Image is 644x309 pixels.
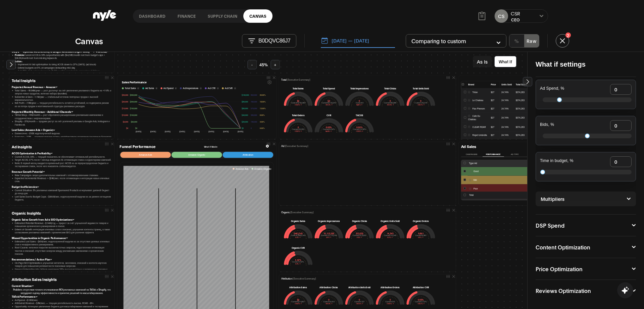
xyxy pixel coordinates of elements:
div: -100.0% [284,303,313,305]
button: Expand row [468,107,470,109]
tspan: [DATE] [194,131,200,133]
h4: Projected Annual Revenue – Amazon [12,85,112,89]
li: Net Profit: ~7.5M/year — текущая рентабельность остаётся устойчивой, но подвержена рискам из-за п... [15,101,112,107]
td: $27 [489,88,500,96]
tspan: 950,000 [251,94,257,96]
h4: Current: 3.43% [406,301,435,302]
td: $27 [489,131,500,139]
div: Attribution CVR [406,286,435,289]
li: Ad Spend: ~$100K/мес. [15,298,112,301]
h4: Time in budget, % [540,159,574,163]
tspan: $5,000 [123,121,128,123]
div: -100.0% [376,104,405,106]
td: $374,263 [514,88,529,96]
button: Attribution [222,152,273,158]
td: $27 [489,113,500,123]
tspan: $20,000 [242,121,248,123]
tspan: 20.00% [260,94,266,96]
div: Total Impressions [345,87,374,90]
button: [DATE] — [DATE] [321,34,395,48]
th: Total Sales [514,81,529,88]
tspan: $100,000 [242,94,249,96]
li: Drivers of Growth: интеграция ключевых слов в описания, улучшение контента страниц, а также согла... [15,228,112,234]
button: Expand row [468,134,470,136]
li: Target ACOS: 27% после 1 месяца внедрения AI-оптимизации ставок и корректировки кампаний. [15,158,112,161]
li: New Campaigns: запуск дополнительных кампаний с оптимизированными ставками. [15,173,112,176]
div: -100.0% [284,104,313,106]
div: Organic CVR [284,246,313,249]
div: What If Mode [204,145,217,148]
div: Organic Units Sold [376,220,405,223]
button: % [509,34,524,47]
li: Ежегодно: ~3.0M — основная причина потерь: неэффективное управление рекламным бюджетом, недоиспол... [15,135,112,141]
h3: Ad Insights [12,144,112,149]
li: Keyword Integration into Listings: внедрение 200+ высокочастотных и релевантных ключевых слов в з... [15,267,112,274]
h4: Recommendations / Action Plan [12,257,112,261]
li: Current ACOS: 30% — текущий показатель не обеспечивает оптимальной рентабельности. [15,155,112,158]
h4: Organic Sales Growth from Ad & SEO Optimizations [12,218,112,221]
button: Performance [483,152,504,157]
tspan: $25,000 [122,94,128,96]
div: -100.0% [345,303,374,305]
tspan: [DATE] [150,131,156,133]
div: -100.0% [406,303,435,305]
p: Problem: отсутствие точного отслеживания ROI рекламных кампаний на TikTok и Shopify, что затрудня... [12,288,112,295]
button: Expand row [468,126,470,128]
li: On-Page SEO Optimization: улучшение метатегов, заголовков, описаний и контента карточек товаров д... [15,261,112,267]
td: 24.74% [499,104,514,112]
li: Subscribe & Save: ~1.1M/year — стабильный источник повторных продаж с высокой маржинальностью. [15,95,112,101]
tspan: $10,000 [122,114,128,116]
td: Mid [467,175,528,184]
td: 24.74% [499,88,514,96]
button: DSP Spend [536,223,636,228]
td: CLEAR REAR [466,123,489,131]
span: Ad CVR [225,87,233,90]
button: i [234,87,236,89]
tspan: [DATE] [208,131,214,133]
button: Expand row [469,187,471,189]
button: Amazon Organic [171,152,222,158]
td: $27 [489,96,500,104]
h4: Ad Spend, % [540,86,564,91]
p: Ad [281,144,308,148]
td: Total [467,191,528,199]
div: -100.0% [314,303,343,305]
button: Expand row [469,170,471,172]
h4: Revenue Growth Potential [12,170,112,173]
div: 2 [565,32,571,38]
button: CSRCEO [511,10,520,22]
h4: TikTok Performance: [12,295,112,298]
button: Raw [524,34,539,47]
span: Ad Sales [145,87,154,90]
span: [Executive Summary] [293,277,316,280]
img: Calendar [321,37,328,44]
li: Expected Incremental Revenue: +~$24K/мес. после оптимизации и интеграции новых ключевых слов. [15,176,112,183]
tspan: $0 [126,127,128,129]
button: As Is [473,56,492,67]
span: Ad Impressions [183,87,198,90]
tspan: $0 [135,127,137,129]
h4: Projected Monthly Revenue – Additional Channels [12,110,112,113]
h3: Total Insights [12,78,112,83]
li: Current ACOS is 30% (unprofitable) with $64,588/month lost from budget caps + $24.2K/month lost f... [15,53,112,60]
tspan: 760,000 [251,100,257,103]
li: Current Situation: 5% рекламных кампаний Sponsored Products исчерпывают дневной бюджет до конца дня. [15,188,112,195]
td: Cafe Du Chateau [466,113,489,123]
button: - [247,60,257,69]
tspan: 4.00% [260,121,265,123]
div: Total Sales [284,87,313,90]
span: [Executive Summary] [285,144,308,147]
button: CS [495,9,508,23]
h4: Current: 0 [345,102,374,103]
div: -100.0% [345,130,374,133]
h1: Sales Performance [122,80,147,85]
button: 2 [556,34,569,48]
div: Attribution Sales [284,286,313,289]
div: 0.0% [345,236,374,239]
h4: Current: $14,807 [284,301,313,302]
div: Total Spend [314,87,343,90]
tspan: [DATE] [223,131,229,133]
div: CVR [314,113,343,117]
a: finance [171,9,202,23]
strong: Problem: [15,54,24,57]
